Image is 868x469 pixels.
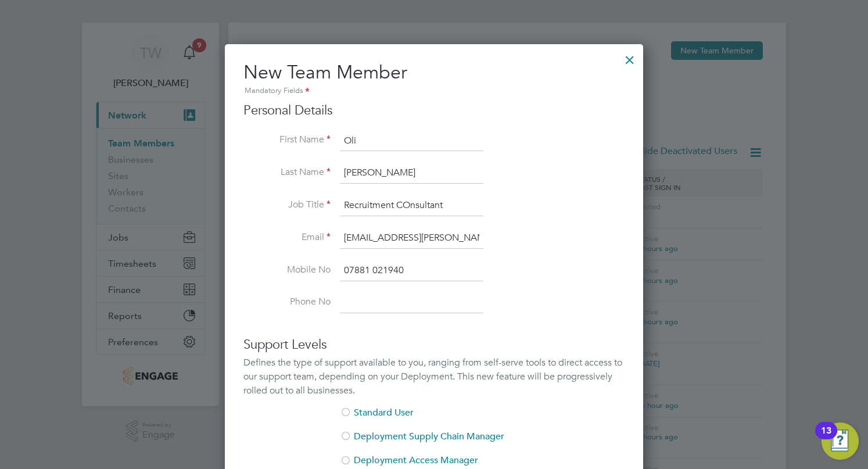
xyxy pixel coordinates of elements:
[243,166,331,178] label: Last Name
[243,407,625,431] li: Standard User
[243,134,331,146] label: First Name
[243,264,331,276] label: Mobile No
[243,85,625,98] div: Mandatory Fields
[243,336,625,353] h3: Support Levels
[243,231,331,244] label: Email
[821,431,831,446] div: 13
[243,431,625,454] li: Deployment Supply Chain Manager
[243,296,331,308] label: Phone No
[822,423,859,460] button: Open Resource Center, 13 new notifications
[243,356,625,398] div: Defines the type of support available to you, ranging from self-serve tools to direct access to o...
[243,102,625,119] h3: Personal Details
[243,199,331,211] label: Job Title
[243,60,625,98] h2: New Team Member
